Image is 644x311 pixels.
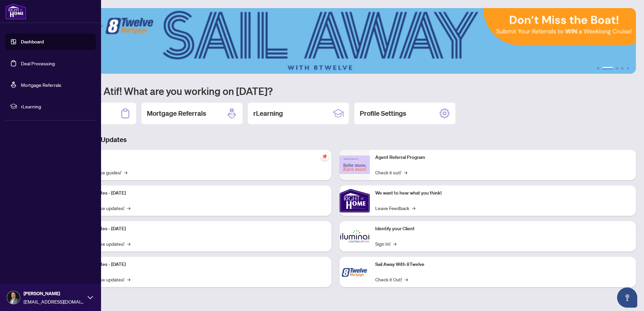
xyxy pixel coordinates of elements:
[375,154,631,161] p: Agent Referral Program
[340,185,370,216] img: We want to hear what you think!
[340,257,370,287] img: Sail Away With 8Twelve
[7,291,20,304] img: Profile Icon
[626,67,629,70] button: 5
[71,225,326,233] p: Platform Updates - [DATE]
[35,8,636,74] img: Slide 1
[375,225,631,233] p: Identify your Client
[617,287,637,308] button: Open asap
[21,60,55,66] a: Deal Processing
[24,298,84,305] span: [EMAIL_ADDRESS][DOMAIN_NAME]
[375,204,415,212] a: Leave Feedback→
[360,109,406,118] h2: Profile Settings
[71,261,326,268] p: Platform Updates - [DATE]
[621,67,624,70] button: 4
[375,261,631,268] p: Sail Away With 8Twelve
[375,189,631,197] p: We want to hear what you think!
[127,240,130,247] span: →
[21,82,61,88] a: Mortgage Referrals
[147,109,206,118] h2: Mortgage Referrals
[375,276,408,283] a: Check it Out!→
[375,240,396,247] a: Sign In!→
[24,290,84,297] span: [PERSON_NAME]
[597,67,600,70] button: 1
[405,276,408,283] span: →
[602,67,613,70] button: 2
[127,276,130,283] span: →
[375,169,407,176] a: Check it out!→
[321,152,329,161] span: pushpin
[124,169,127,176] span: →
[127,204,130,212] span: →
[35,135,636,144] h3: Brokerage & Industry Updates
[5,3,26,20] img: logo
[71,154,326,161] p: Self-Help
[393,240,396,247] span: →
[71,189,326,197] p: Platform Updates - [DATE]
[616,67,618,70] button: 3
[340,221,370,251] img: Identify your Client
[412,204,415,212] span: →
[404,169,407,176] span: →
[35,84,636,97] h1: Welcome back Atif! What are you working on [DATE]?
[21,103,91,110] span: rLearning
[253,109,283,118] h2: rLearning
[21,39,44,45] a: Dashboard
[340,155,370,174] img: Agent Referral Program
